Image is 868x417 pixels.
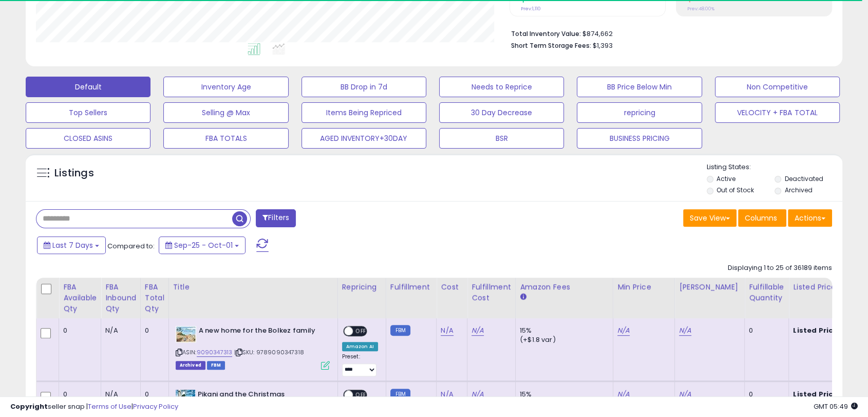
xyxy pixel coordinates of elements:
[679,325,691,336] a: N/A
[10,402,48,411] strong: Copyright
[176,390,195,410] img: 51NSdT8TZAL._SL40_.jpg
[441,282,463,293] div: Cost
[26,128,150,149] button: CLOSED ASINS
[54,166,94,180] h5: Listings
[176,326,196,342] img: 51yaES5zHvS._SL40_.jpg
[163,102,288,123] button: Selling @ Max
[471,325,484,336] a: N/A
[520,390,605,399] div: 15%
[207,361,225,370] span: FBM
[793,389,840,399] b: Listed Price:
[441,389,453,400] a: N/A
[52,240,93,250] span: Last 7 Days
[256,209,296,227] button: Filters
[63,390,93,399] div: 0
[176,361,205,370] span: Listings that have been deleted from Seller Central
[793,325,840,335] b: Listed Price:
[199,326,324,338] b: A new home for the Bolkez family
[301,77,426,97] button: BB Drop in 7d
[197,348,233,357] a: 9090347313
[133,402,178,411] a: Privacy Policy
[738,209,786,227] button: Columns
[577,77,702,97] button: BB Price Below Min
[683,209,737,227] button: Save View
[520,293,526,302] small: Amazon Fees.
[716,174,735,183] label: Active
[37,237,106,254] button: Last 7 Days
[105,326,133,335] div: N/A
[342,342,378,351] div: Amazon AI
[173,282,333,293] div: Title
[342,282,382,293] div: Repricing
[26,102,150,123] button: Top Sellers
[390,325,410,336] small: FBM
[174,240,233,250] span: Sep-25 - Oct-01
[716,186,754,194] label: Out of Stock
[749,390,781,399] div: 0
[785,186,813,194] label: Archived
[520,282,609,293] div: Amazon Fees
[788,209,832,227] button: Actions
[728,263,832,273] div: Displaying 1 to 25 of 36189 items
[163,77,288,97] button: Inventory Age
[679,282,740,293] div: [PERSON_NAME]
[301,102,426,123] button: Items Being Repriced
[159,237,246,254] button: Sep-25 - Oct-01
[785,174,823,183] label: Deactivated
[715,77,840,97] button: Non Competitive
[26,77,150,97] button: Default
[577,128,702,149] button: BUSINESS PRICING
[105,282,136,314] div: FBA inbound Qty
[520,326,605,335] div: 15%
[105,390,133,399] div: N/A
[145,326,161,335] div: 0
[353,390,369,399] span: OFF
[390,282,432,293] div: Fulfillment
[353,327,369,336] span: OFF
[390,389,410,400] small: FBM
[577,102,702,123] button: repricing
[707,162,842,172] p: Listing States:
[617,282,670,293] div: Min Price
[63,282,97,314] div: FBA Available Qty
[163,128,288,149] button: FBA TOTALS
[679,389,691,400] a: N/A
[749,282,784,303] div: Fulfillable Quantity
[715,102,840,123] button: VELOCITY + FBA TOTAL
[439,128,564,149] button: BSR
[745,213,777,223] span: Columns
[749,326,781,335] div: 0
[234,348,304,356] span: | SKU: 9789090347318
[814,402,858,411] span: 2025-10-9 05:49 GMT
[471,282,511,303] div: Fulfillment Cost
[617,389,630,400] a: N/A
[441,325,453,336] a: N/A
[520,335,605,345] div: (+$1.8 var)
[198,390,323,402] b: Pikani and the Christmas
[63,326,93,335] div: 0
[145,282,164,314] div: FBA Total Qty
[88,402,131,411] a: Terms of Use
[145,390,161,399] div: 0
[439,102,564,123] button: 30 Day Decrease
[10,402,178,412] div: seller snap | |
[471,389,484,400] a: N/A
[176,326,330,369] div: ASIN:
[301,128,426,149] button: AGED INVENTORY+30DAY
[439,77,564,97] button: Needs to Reprice
[107,241,155,251] span: Compared to:
[617,325,630,336] a: N/A
[342,353,378,376] div: Preset:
